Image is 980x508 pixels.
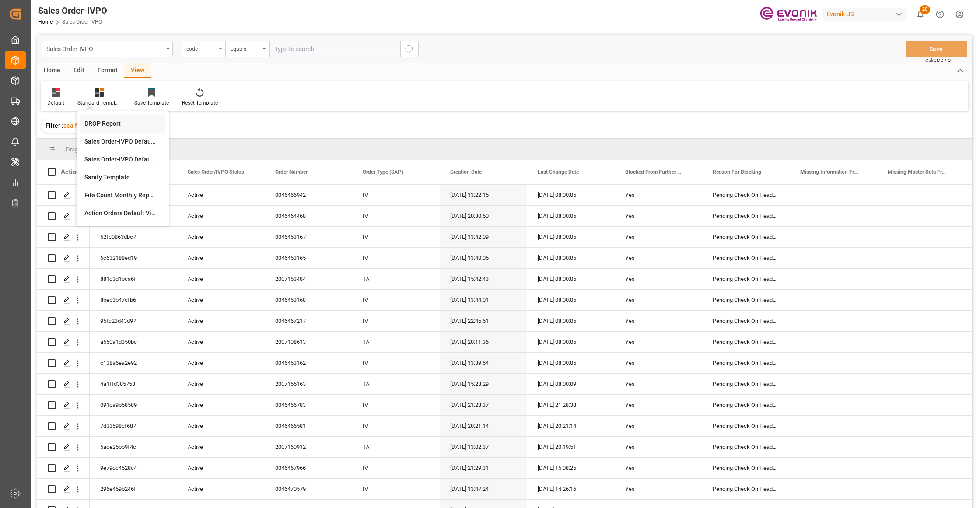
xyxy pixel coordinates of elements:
div: Equals [230,43,260,53]
div: Press SPACE to select this row. [37,437,90,458]
div: TA [352,374,440,394]
div: Active [188,248,254,268]
div: 091ca9b58589 [90,395,177,415]
img: Evonik-brand-mark-Deep-Purple-RGB.jpeg_1700498283.jpeg [760,7,817,22]
input: Type to search [269,41,400,57]
div: Pending Check On Header Level, Special Transport Requirements Unchecked [702,479,790,499]
div: TA [352,437,440,457]
div: Active [188,185,254,205]
div: Active [188,479,254,499]
div: Yes [625,458,692,478]
div: 0046466942 [265,185,352,205]
div: 6c632188ed19 [90,248,177,268]
div: 9e79cc4528c4 [90,458,177,478]
div: [DATE] 13:39:54 [440,353,527,373]
span: Reason For Blocking [713,169,761,175]
div: [DATE] 08:00:09 [527,374,615,394]
div: Active [188,269,254,289]
span: Missing Master Data From Header [888,169,946,175]
div: Yes [625,206,692,226]
div: 2007155163 [265,374,352,394]
div: 296e459b246f [90,479,177,499]
div: [DATE] 13:02:37 [440,437,527,457]
div: Home [37,63,67,78]
div: IV [352,416,440,436]
span: Blocked From Further Processing [625,169,684,175]
div: 0046453162 [265,353,352,373]
div: IV [352,206,440,226]
div: [DATE] 21:29:31 [440,458,527,478]
span: Last Change Date [538,169,579,175]
div: Sales Order-IVPO [38,4,107,17]
div: Yes [625,311,692,331]
div: Yes [625,332,692,352]
div: Press SPACE to select this row. [37,290,90,311]
div: Press SPACE to select this row. [37,311,90,332]
div: Press SPACE to select this row. [37,185,90,206]
div: Sales Order-IVPO Default view [84,137,161,146]
div: Yes [625,353,692,373]
div: DROP Report [84,119,161,128]
div: [DATE] 15:42:43 [440,269,527,289]
div: 0046467966 [265,458,352,478]
button: open menu [225,41,269,57]
div: [DATE] 08:00:05 [527,269,615,289]
div: 881c3d1bca6f [90,269,177,289]
button: show 20 new notifications [910,4,930,24]
div: IV [352,353,440,373]
div: Pending Check On Header Level, Special Transport Requirements Unchecked [702,185,790,205]
div: Default [47,99,64,107]
div: [DATE] 13:44:01 [440,290,527,310]
div: [DATE] 08:00:05 [527,248,615,268]
div: Press SPACE to select this row. [37,248,90,269]
div: 0046466783 [265,395,352,415]
div: Yes [625,479,692,499]
div: Edit [67,63,91,78]
div: Press SPACE to select this row. [37,374,90,395]
div: Active [188,206,254,226]
div: Pending Check On Header Level, Special Transport Requirements Unchecked [702,458,790,478]
div: 4a1ffd385753 [90,374,177,394]
div: Active [188,395,254,415]
div: IV [352,290,440,310]
button: open menu [182,41,225,57]
div: [DATE] 13:40:05 [440,248,527,268]
div: 7d33598cf687 [90,416,177,436]
div: 95fc23d43d97 [90,311,177,331]
div: Yes [625,437,692,457]
div: [DATE] 13:47:24 [440,479,527,499]
div: Press SPACE to select this row. [37,416,90,437]
div: IV [352,395,440,415]
span: Ctrl/CMD + S [925,57,951,63]
div: [DATE] 20:21:14 [440,416,527,436]
div: 8beb3b47cfb6 [90,290,177,310]
div: Active [188,416,254,436]
div: Press SPACE to select this row. [37,353,90,374]
div: Pending Check On Header Level, Special Transport Requirements Unchecked [702,416,790,436]
button: Save [906,41,967,57]
button: Help Center [930,4,950,24]
div: IV [352,227,440,247]
div: Active [188,437,254,457]
div: [DATE] 08:00:05 [527,185,615,205]
div: Pending Check On Header Level, Special Transport Requirements Unchecked [702,206,790,226]
div: Reset Template [182,99,218,107]
div: Yes [625,248,692,268]
div: Standard Templates [77,99,121,107]
div: 5ade25bb9f4c [90,437,177,457]
div: [DATE] 20:11:36 [440,332,527,352]
div: TA [352,269,440,289]
div: code [186,43,216,53]
div: Press SPACE to select this row. [37,395,90,416]
div: Yes [625,395,692,415]
div: Press SPACE to select this row. [37,458,90,479]
div: Active [188,374,254,394]
button: search button [400,41,419,57]
div: 0046464468 [265,206,352,226]
div: Active [188,353,254,373]
a: Home [38,19,52,25]
div: [DATE] 08:00:05 [527,332,615,352]
div: Action [61,168,80,176]
div: [DATE] 21:28:38 [527,395,615,415]
div: [DATE] 08:00:05 [527,353,615,373]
